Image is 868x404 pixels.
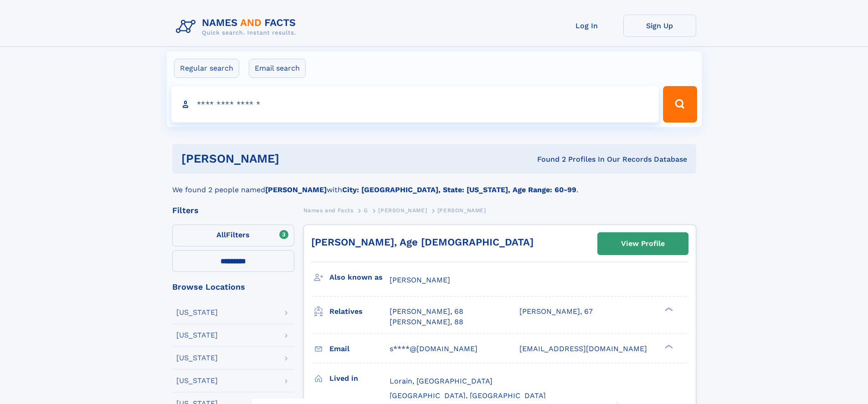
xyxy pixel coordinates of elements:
[176,309,218,316] div: [US_STATE]
[663,86,697,123] button: Search Button
[176,354,218,362] div: [US_STATE]
[303,205,354,216] a: Names and Facts
[176,377,218,384] div: [US_STATE]
[437,207,486,214] span: [PERSON_NAME]
[364,207,368,214] span: G
[171,86,659,123] input: search input
[249,59,306,78] label: Email search
[172,283,294,291] div: Browse Locations
[311,236,534,248] a: [PERSON_NAME], Age [DEMOGRAPHIC_DATA]
[174,59,239,78] label: Regular search
[390,276,450,284] span: [PERSON_NAME]
[172,15,303,39] img: Logo Names and Facts
[519,307,593,317] a: [PERSON_NAME], 67
[663,343,673,349] div: ❯
[663,307,673,312] div: ❯
[176,332,218,339] div: [US_STATE]
[623,15,696,37] a: Sign Up
[519,344,647,353] span: [EMAIL_ADDRESS][DOMAIN_NAME]
[390,377,493,385] span: Lorain, [GEOGRAPHIC_DATA]
[364,205,368,216] a: G
[329,304,390,319] h3: Relatives
[408,154,687,164] div: Found 2 Profiles In Our Records Database
[172,225,294,246] label: Filters
[329,371,390,386] h3: Lived in
[550,15,623,37] a: Log In
[598,233,688,255] a: View Profile
[329,270,390,285] h3: Also known as
[265,185,327,194] b: [PERSON_NAME]
[172,206,294,215] div: Filters
[390,317,463,327] a: [PERSON_NAME], 88
[621,233,665,254] div: View Profile
[342,185,576,194] b: City: [GEOGRAPHIC_DATA], State: [US_STATE], Age Range: 60-99
[216,230,226,239] span: All
[378,205,427,216] a: [PERSON_NAME]
[390,391,546,400] span: [GEOGRAPHIC_DATA], [GEOGRAPHIC_DATA]
[329,341,390,357] h3: Email
[181,153,408,164] h1: [PERSON_NAME]
[390,307,463,317] a: [PERSON_NAME], 68
[172,174,696,195] div: We found 2 people named with .
[378,207,427,214] span: [PERSON_NAME]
